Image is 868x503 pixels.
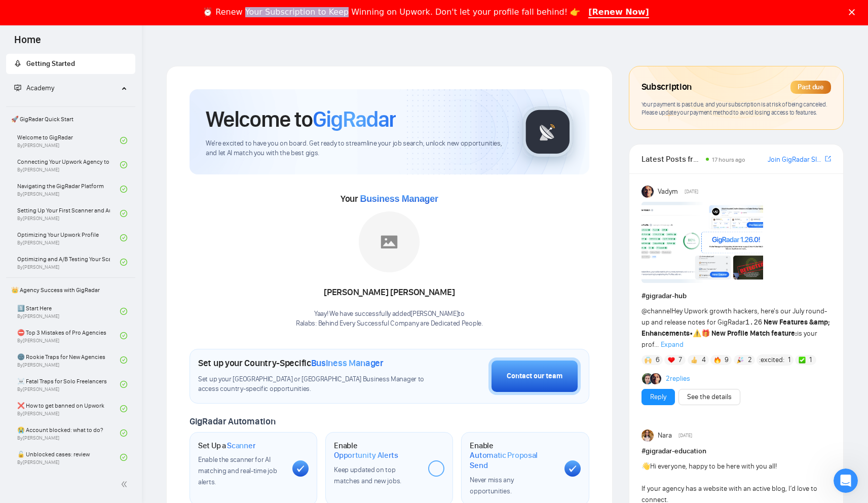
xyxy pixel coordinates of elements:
a: See the details [687,391,732,403]
img: gigradar-logo.png [522,106,573,157]
li: Getting Started [6,54,135,74]
a: 2replies [666,374,690,384]
span: GigRadar [313,105,396,133]
span: double-left [121,479,131,489]
span: 🎁 [701,329,710,338]
button: Reply [641,389,675,405]
a: Connecting Your Upwork Agency to GigRadarBy[PERSON_NAME] [17,154,120,176]
span: Never miss any opportunities. [470,476,513,495]
img: 🙌 [645,356,652,364]
a: [Renew Now] [588,7,649,18]
span: Keep updated on top matches and new jobs. [334,465,401,485]
a: 🔓 Unblocked cases: reviewBy[PERSON_NAME] [17,446,120,469]
a: 1️⃣ Start HereBy[PERSON_NAME] [17,300,120,322]
p: Ralabs: Behind Every Successful Company are Dedicated People . [296,319,483,329]
div: Contact our team [507,371,562,382]
span: :excited: [759,354,784,366]
span: [DATE] [685,187,698,196]
span: check-circle [120,161,127,168]
span: Opportunity Alerts [334,450,398,460]
span: 6 [656,355,660,365]
span: check-circle [120,356,127,364]
span: Set up your [GEOGRAPHIC_DATA] or [GEOGRAPHIC_DATA] Business Manager to access country-specific op... [198,375,428,394]
span: Vadym [658,186,678,197]
div: [PERSON_NAME] [PERSON_NAME] [296,284,483,301]
button: Contact our team [488,357,581,395]
h1: # gigradar-hub [641,291,831,302]
span: check-circle [120,210,127,217]
span: 👑 Agency Success with GigRadar [7,280,134,300]
iframe: Intercom live chat [834,469,858,493]
span: [DATE] [678,431,692,440]
span: Nara [658,430,672,441]
h1: Enable [470,441,556,471]
span: Expand [661,340,684,349]
span: 1 [809,355,812,365]
a: Reply [650,391,666,403]
span: check-circle [120,234,127,241]
span: Getting Started [26,59,75,68]
h1: # gigradar-education [641,446,831,457]
span: Business Manager [360,194,438,204]
img: Nara [641,429,654,442]
span: Home [6,32,49,54]
span: Automatic Proposal Send [470,450,556,470]
span: ⚠️ [693,329,701,338]
span: check-circle [120,381,127,388]
h1: Set Up a [198,441,255,451]
span: Subscription [641,79,692,96]
a: ☠️ Fatal Traps for Solo FreelancersBy[PERSON_NAME] [17,373,120,396]
div: Past due [790,81,831,94]
img: 👍 [691,356,698,364]
a: 🌚 Rookie Traps for New AgenciesBy[PERSON_NAME] [17,349,120,371]
img: Alex B [642,373,653,384]
a: ❌ How to get banned on UpworkBy[PERSON_NAME] [17,398,120,420]
a: Welcome to GigRadarBy[PERSON_NAME] [17,129,120,152]
span: @channel [641,307,671,315]
span: Scanner [227,441,255,451]
span: GigRadar Automation [190,416,275,427]
span: check-circle [120,429,127,437]
a: 😭 Account blocked: what to do?By[PERSON_NAME] [17,422,120,444]
h1: Enable [334,441,420,460]
a: Optimizing Your Upwork ProfileBy[PERSON_NAME] [17,227,120,249]
span: fund-projection-screen [14,84,21,91]
img: ❤️ [668,356,675,364]
span: check-circle [120,259,127,266]
a: Setting Up Your First Scanner and Auto-BidderBy[PERSON_NAME] [17,202,120,225]
span: 🚀 GigRadar Quick Start [7,109,134,129]
span: Business Manager [311,357,384,369]
span: check-circle [120,137,127,144]
div: ⏰ Renew Your Subscription to Keep Winning on Upwork. Don't let your profile fall behind! 👉 [203,7,580,17]
code: 1.26 [745,318,763,327]
span: Latest Posts from the GigRadar Community [641,153,703,165]
span: We're excited to have you on board. Get ready to streamline your job search, unlock new opportuni... [206,139,506,158]
a: Join GigRadar Slack Community [768,154,823,165]
h1: Set up your Country-Specific [198,357,384,369]
span: check-circle [120,186,127,193]
span: 👋 [641,462,650,471]
span: Enable the scanner for AI matching and real-time job alerts. [198,455,277,486]
img: 🎉 [737,356,744,364]
div: Close [849,9,859,15]
span: 17 hours ago [712,156,745,163]
span: 1 [788,355,790,365]
span: 9 [725,355,729,365]
span: check-circle [120,308,127,315]
span: 7 [678,355,682,365]
span: rocket [14,60,21,67]
a: export [825,154,831,164]
strong: New Profile Match feature: [711,329,797,338]
a: Navigating the GigRadar PlatformBy[PERSON_NAME] [17,178,120,200]
span: Hey Upwork growth hackers, here's our July round-up and release notes for GigRadar • is your prof... [641,307,831,349]
img: F09AC4U7ATU-image.png [641,202,763,283]
h1: Welcome to [206,105,396,133]
button: See the details [678,389,740,405]
span: export [825,155,831,163]
img: placeholder.png [359,211,420,272]
span: check-circle [120,332,127,339]
a: ⛔ Top 3 Mistakes of Pro AgenciesBy[PERSON_NAME] [17,325,120,347]
span: check-circle [120,405,127,412]
img: ✅ [799,356,806,364]
span: Your payment is past due, and your subscription is at risk of being canceled. Please update your ... [641,100,827,117]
